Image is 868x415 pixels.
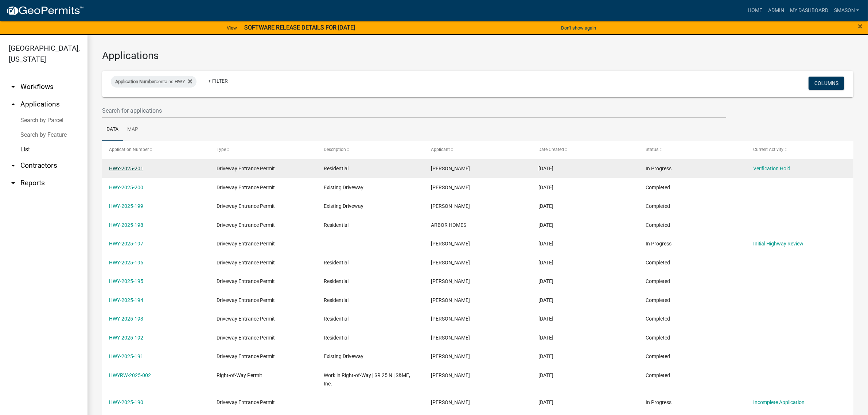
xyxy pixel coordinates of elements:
[431,316,470,322] span: Shane Weist
[646,335,670,341] span: Completed
[202,74,234,88] a: + Filter
[109,241,143,247] a: HWY-2025-197
[431,260,470,265] span: Jessica Ritchie
[431,241,470,247] span: Beverly Wilson
[538,278,553,284] span: 08/28/2025
[753,166,791,171] a: Verification Hold
[115,79,156,84] span: Application Number
[431,297,470,303] span: Shane Weist
[858,21,863,31] span: ×
[646,297,670,303] span: Completed
[217,297,275,303] span: Driveway Entrance Permit
[111,76,196,88] div: contains HWY
[538,203,553,209] span: 09/05/2025
[102,118,123,141] a: Data
[538,297,553,303] span: 08/20/2025
[538,316,553,322] span: 08/20/2025
[109,335,143,341] a: HWY-2025-192
[9,179,17,187] i: arrow_drop_down
[324,260,349,265] span: Residential
[431,335,470,341] span: Shane Weist
[538,260,553,265] span: 09/02/2025
[646,399,672,405] span: In Progress
[809,77,844,90] button: Columns
[324,185,363,190] span: Existing Driveway
[102,50,853,62] h3: Applications
[109,185,143,190] a: HWY-2025-200
[102,141,209,159] datatable-header-cell: Application Number
[532,141,639,159] datatable-header-cell: Date Created
[324,278,349,284] span: Residential
[217,260,275,265] span: Driveway Entrance Permit
[558,22,599,34] button: Don't show again
[244,24,355,31] strong: SOFTWARE RELEASE DETAILS FOR [DATE]
[109,203,143,209] a: HWY-2025-199
[109,316,143,322] a: HWY-2025-193
[217,353,275,359] span: Driveway Entrance Permit
[431,185,470,190] span: Jessica Ritchie
[324,166,349,171] span: Residential
[431,203,470,209] span: Jessica Ritchie
[217,147,226,152] span: Type
[217,222,275,228] span: Driveway Entrance Permit
[217,372,262,378] span: Right-of-Way Permit
[431,353,470,359] span: Jennifer DeLong
[109,222,143,228] a: HWY-2025-198
[646,241,672,247] span: In Progress
[538,399,553,405] span: 08/07/2025
[646,147,658,152] span: Status
[324,372,410,387] span: Work in Right-of-Way | SR 25 N | S&ME, Inc.
[646,353,670,359] span: Completed
[217,278,275,284] span: Driveway Entrance Permit
[324,297,349,303] span: Residential
[858,22,863,31] button: Close
[9,100,17,109] i: arrow_drop_up
[745,4,765,18] a: Home
[538,353,553,359] span: 08/18/2025
[431,222,466,228] span: ARBOR HOMES
[224,22,240,34] a: View
[639,141,746,159] datatable-header-cell: Status
[217,399,275,405] span: Driveway Entrance Permit
[123,118,143,141] a: Map
[109,166,143,171] a: HWY-2025-201
[324,203,363,209] span: Existing Driveway
[217,185,275,190] span: Driveway Entrance Permit
[217,241,275,247] span: Driveway Entrance Permit
[431,399,470,405] span: Shane Weist
[538,166,553,171] span: 09/08/2025
[109,297,143,303] a: HWY-2025-194
[217,166,275,171] span: Driveway Entrance Permit
[538,147,564,152] span: Date Created
[646,316,670,322] span: Completed
[753,241,804,247] a: Initial Highway Review
[831,4,862,18] a: Smason
[538,241,553,247] span: 09/03/2025
[538,222,553,228] span: 09/04/2025
[646,278,670,284] span: Completed
[317,141,424,159] datatable-header-cell: Description
[431,372,470,378] span: Manisha Pathak
[109,372,151,378] a: HWYRW-2025-002
[9,82,17,91] i: arrow_drop_down
[109,147,149,152] span: Application Number
[424,141,531,159] datatable-header-cell: Applicant
[646,260,670,265] span: Completed
[217,316,275,322] span: Driveway Entrance Permit
[324,147,346,152] span: Description
[109,353,143,359] a: HWY-2025-191
[646,185,670,190] span: Completed
[538,185,553,190] span: 09/05/2025
[217,203,275,209] span: Driveway Entrance Permit
[431,278,470,284] span: Shane Weist
[109,399,143,405] a: HWY-2025-190
[538,372,553,378] span: 08/11/2025
[646,203,670,209] span: Completed
[431,166,470,171] span: Robert Lahrman
[324,335,349,341] span: Residential
[753,147,783,152] span: Current Activity
[646,222,670,228] span: Completed
[646,372,670,378] span: Completed
[746,141,853,159] datatable-header-cell: Current Activity
[217,335,275,341] span: Driveway Entrance Permit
